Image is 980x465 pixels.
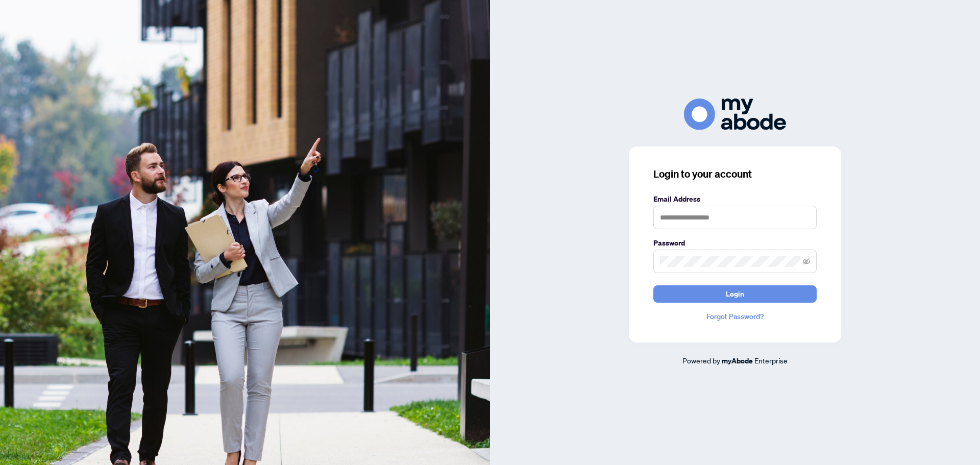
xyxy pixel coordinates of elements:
[754,356,788,365] span: Enterprise
[726,286,744,302] span: Login
[684,99,786,130] img: ma-logo
[653,167,817,181] h3: Login to your account
[653,311,817,322] a: Forgot Password?
[653,285,817,303] button: Login
[653,193,817,205] label: Email Address
[653,237,817,249] label: Password
[803,258,810,265] span: eye-invisible
[682,356,720,365] span: Powered by
[722,355,753,366] a: myAbode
